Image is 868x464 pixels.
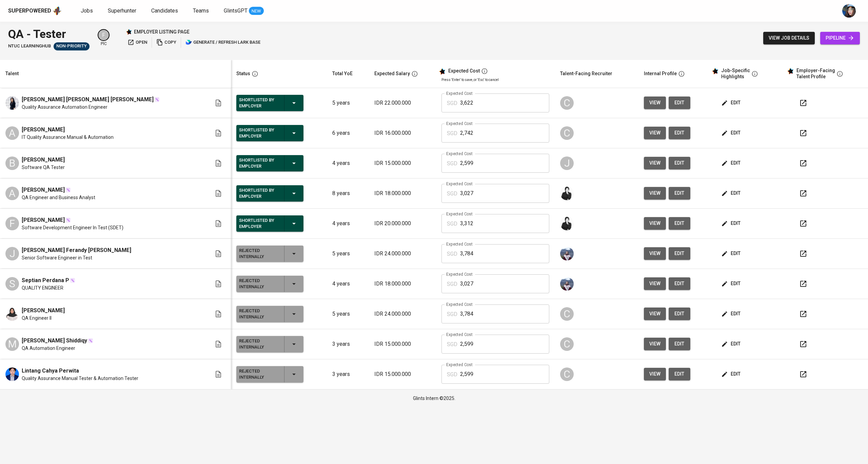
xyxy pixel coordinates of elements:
span: view [649,129,660,137]
button: Rejected Internally [236,276,303,292]
div: Total YoE [332,69,353,78]
span: Candidates [151,7,178,14]
img: magic_wand.svg [65,217,71,223]
div: Shortlisted by Employer [239,96,279,110]
p: 8 years [332,189,363,197]
span: QA Engineer and Business Analyst [22,194,95,201]
p: 6 years [332,129,363,137]
button: edit [669,308,690,320]
div: A [5,187,19,200]
a: edit [669,187,690,199]
span: view [649,340,660,348]
a: edit [669,127,690,139]
img: glints_star.svg [439,68,446,75]
img: lark [185,39,192,46]
span: [PERSON_NAME] Shiddiqy [22,337,87,345]
span: QA Engineer II [22,315,52,321]
a: open [126,37,149,48]
span: view [649,310,660,318]
a: pipeline [820,32,860,44]
button: Shortlisted by Employer [236,125,303,141]
img: diazagista@glints.com [842,4,856,18]
img: medwi@glints.com [560,187,574,200]
span: edit [723,99,741,107]
span: pipeline [826,34,854,42]
button: edit [669,338,690,350]
div: Shortlisted by Employer [239,126,279,141]
p: SGD [447,99,457,107]
span: view [649,370,660,378]
div: M [5,337,19,351]
button: edit [669,368,690,380]
span: Teams [193,7,209,14]
img: magic_wand.svg [70,278,75,283]
button: edit [669,97,690,109]
button: Rejected Internally [236,306,303,322]
span: edit [674,159,685,167]
button: view [644,277,666,290]
span: QA Automation Engineer [22,345,75,352]
p: 5 years [332,99,363,107]
button: edit [720,277,743,290]
span: edit [723,189,741,197]
div: Expected Cost [448,68,480,74]
span: Jobs [81,7,93,14]
div: Internal Profile [644,69,677,78]
div: Job-Specific Highlights [721,68,750,80]
button: Rejected Internally [236,246,303,262]
p: SGD [447,310,457,318]
span: Non-Priority [54,43,90,49]
span: edit [674,370,685,378]
span: edit [723,159,741,167]
div: Talent-Facing Recruiter [560,69,612,78]
img: magic_wand.svg [88,338,93,343]
p: SGD [447,220,457,228]
div: Rejected Internally [239,246,279,261]
div: J [560,156,574,170]
button: edit [720,97,743,109]
span: edit [674,129,685,137]
img: magic_wand.svg [65,187,71,193]
p: IDR 15.000.000 [374,159,431,167]
span: Septian Perdana P [22,276,69,284]
span: Quality Assurance Manual Tester & Automation Tester [22,375,138,382]
p: IDR 18.000.000 [374,280,431,288]
button: edit [720,308,743,320]
img: magic_wand.svg [154,97,160,102]
p: SGD [447,371,457,379]
div: Rejected Internally [239,337,279,352]
div: S [5,277,19,291]
span: Software Development Engineer In Test (SDET) [22,224,123,231]
div: Sufficient Talents in Pipeline [54,42,90,50]
span: edit [723,249,741,258]
p: IDR 18.000.000 [374,189,431,197]
button: edit [669,217,690,230]
span: [PERSON_NAME] [22,307,65,315]
span: [PERSON_NAME] [22,156,65,164]
div: J [5,247,19,260]
span: edit [674,310,685,318]
span: [PERSON_NAME] Ferandy [PERSON_NAME] [22,246,131,254]
p: IDR 22.000.000 [374,99,431,107]
div: Shortlisted by Employer [239,186,279,201]
img: christine.raharja@glints.com [560,247,574,260]
img: Lintang Cahya Perwita [5,367,19,381]
span: Senior Software Engineer in Test [22,254,92,261]
p: SGD [447,280,457,288]
p: 3 years [332,340,363,348]
span: edit [674,279,685,288]
img: Glints Star [126,29,132,35]
span: QUALITY ENGINEER [22,284,63,291]
span: [PERSON_NAME] [22,216,65,224]
button: edit [669,247,690,260]
p: SGD [447,129,457,138]
a: edit [669,157,690,169]
span: edit [723,129,741,137]
p: IDR 15.000.000 [374,340,431,348]
a: Candidates [151,7,179,15]
p: SGD [447,340,457,349]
